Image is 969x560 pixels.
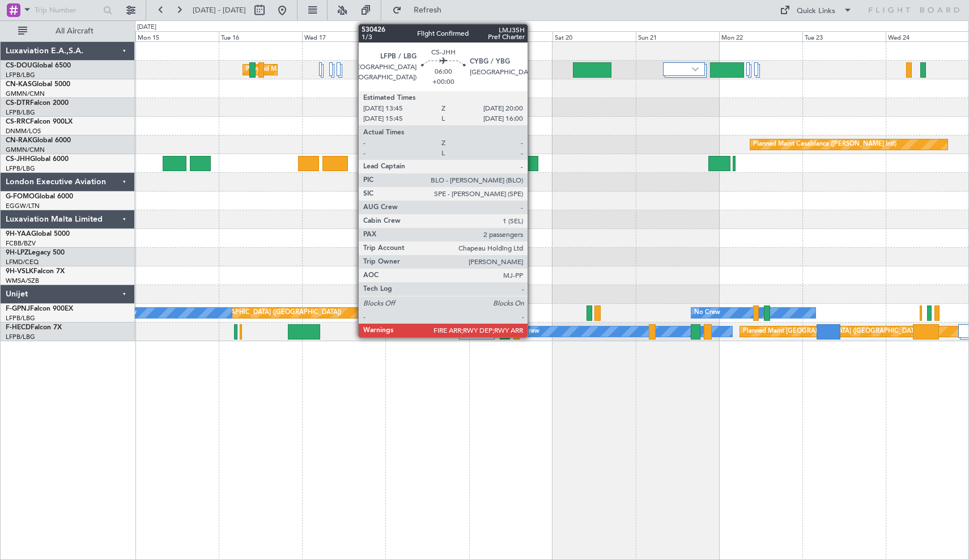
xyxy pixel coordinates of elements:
[219,31,302,41] div: Tue 16
[6,268,65,275] a: 9H-VSLKFalcon 7X
[6,137,32,144] span: CN-RAK
[6,118,73,125] a: CS-RRCFalcon 900LX
[6,62,71,69] a: CS-DOUGlobal 6500
[6,231,70,237] a: 9H-YAAGlobal 5000
[6,239,36,248] a: FCBB/BZV
[6,90,45,98] a: GMMN/CMN
[6,193,73,200] a: G-FOMOGlobal 6000
[753,136,896,153] div: Planned Maint Casablanca ([PERSON_NAME] Intl)
[135,31,219,41] div: Mon 15
[6,81,32,88] span: CN-KAS
[6,127,41,135] a: DNMM/LOS
[29,27,120,35] span: All Aircraft
[469,31,552,41] div: Fri 19
[6,324,31,331] span: F-HECD
[6,249,28,256] span: 9H-LPZ
[797,6,835,17] div: Quick Links
[6,156,30,163] span: CS-JHH
[6,164,35,173] a: LFPB/LBG
[6,249,65,256] a: 9H-LPZLegacy 500
[6,137,71,144] a: CN-RAKGlobal 6000
[6,333,35,341] a: LFPB/LBG
[193,5,246,15] span: [DATE] - [DATE]
[246,61,424,78] div: Planned Maint [GEOGRAPHIC_DATA] ([GEOGRAPHIC_DATA])
[404,6,452,14] span: Refresh
[387,1,455,19] button: Refresh
[6,277,39,285] a: WMSA/SZB
[6,156,69,163] a: CS-JHHGlobal 6000
[743,323,921,340] div: Planned Maint [GEOGRAPHIC_DATA] ([GEOGRAPHIC_DATA])
[6,314,35,323] a: LFPB/LBG
[513,323,539,340] div: No Crew
[6,118,30,125] span: CS-RRC
[6,81,70,88] a: CN-KASGlobal 5000
[886,31,969,41] div: Wed 24
[6,146,45,154] a: GMMN/CMN
[6,324,62,331] a: F-HECDFalcon 7X
[636,31,719,41] div: Sun 21
[692,67,699,71] img: arrow-gray.svg
[137,23,156,32] div: [DATE]
[6,100,30,107] span: CS-DTR
[6,71,35,79] a: LFPB/LBG
[6,193,35,200] span: G-FOMO
[302,31,385,41] div: Wed 17
[6,100,69,107] a: CS-DTRFalcon 2000
[6,268,33,275] span: 9H-VSLK
[6,108,35,117] a: LFPB/LBG
[694,304,720,321] div: No Crew
[6,231,31,237] span: 9H-YAA
[802,31,886,41] div: Tue 23
[6,258,39,266] a: LFMD/CEQ
[774,1,858,19] button: Quick Links
[6,62,32,69] span: CS-DOU
[12,22,123,40] button: All Aircraft
[385,31,469,41] div: Thu 18
[6,202,40,210] a: EGGW/LTN
[552,31,636,41] div: Sat 20
[480,329,487,333] img: arrow-gray.svg
[6,306,30,312] span: F-GPNJ
[6,306,73,312] a: F-GPNJFalcon 900EX
[163,304,341,321] div: Planned Maint [GEOGRAPHIC_DATA] ([GEOGRAPHIC_DATA])
[35,2,100,19] input: Trip Number
[719,31,802,41] div: Mon 22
